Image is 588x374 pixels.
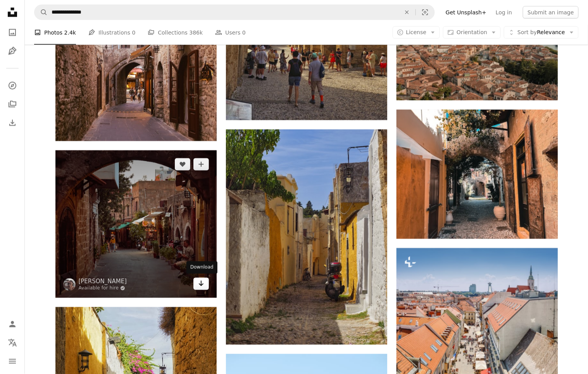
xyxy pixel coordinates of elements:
[523,6,579,19] button: Submit an image
[186,261,217,274] div: Download
[79,278,127,286] a: [PERSON_NAME]
[5,78,20,93] a: Explore
[397,171,558,178] a: a narrow alley way with potted plants on either side
[79,286,127,292] a: Available for hire
[5,335,20,351] button: Language
[55,26,217,141] img: A narrow alley way with people walking down it
[5,115,20,131] a: Download History
[55,151,217,298] img: A narrow city street with a stone archway
[457,29,487,35] span: Orientation
[406,29,427,35] span: License
[5,43,20,59] a: Illustrations
[34,5,48,20] button: Search Unsplash
[215,20,246,45] a: Users 0
[393,26,440,39] button: License
[132,28,136,37] span: 0
[5,25,20,40] a: Photos
[491,6,517,19] a: Log in
[34,5,435,20] form: Find visuals sitewide
[242,28,246,37] span: 0
[148,20,203,45] a: Collections 386k
[193,278,209,290] a: Download
[443,26,501,39] button: Orientation
[63,279,76,291] img: Go to Diana Rafira's profile
[504,26,579,39] button: Sort byRelevance
[416,5,435,20] button: Visual search
[189,28,203,37] span: 386k
[88,20,135,45] a: Illustrations 0
[397,110,558,239] img: a narrow alley way with potted plants on either side
[5,97,20,112] a: Collections
[398,5,416,20] button: Clear
[5,5,20,22] a: Home — Unsplash
[193,158,209,171] button: Add to Collection
[226,234,387,241] a: a motor scooter is parked in a narrow alley
[441,6,491,19] a: Get Unsplash+
[5,354,20,369] button: Menu
[397,43,558,50] a: a view of a city with a river running through it
[175,158,190,171] button: Like
[517,29,565,36] span: Relevance
[5,317,20,332] a: Log in / Sign up
[517,29,537,35] span: Sort by
[55,80,217,87] a: A narrow alley way with people walking down it
[55,221,217,228] a: A narrow city street with a stone archway
[226,130,387,345] img: a motor scooter is parked in a narrow alley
